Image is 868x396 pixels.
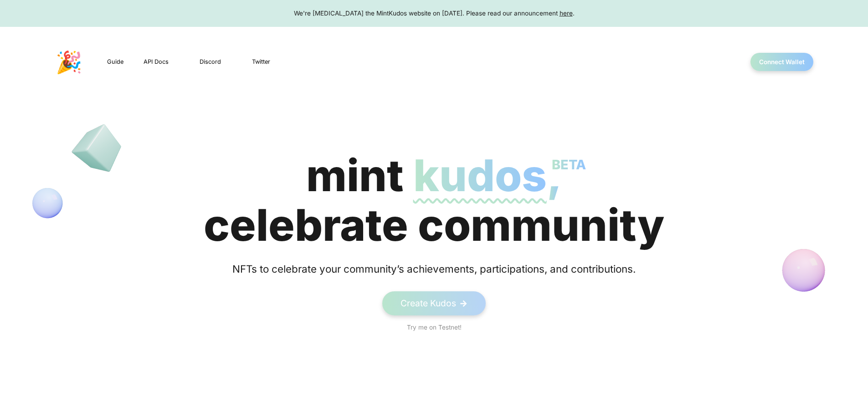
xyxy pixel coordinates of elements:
[552,140,586,190] p: BETA
[143,56,169,67] a: API Docs
[240,56,271,67] a: Twitter
[222,261,646,277] div: NFTs to celebrate your community’s achievements, participations, and contributions.
[382,291,486,315] a: Create Kudos
[459,298,467,310] span: ->
[200,57,221,66] span: Discord
[407,323,462,332] a: Try me on Testnet!
[56,46,82,78] p: 🎉
[188,56,222,67] a: Discord
[106,56,124,67] a: Guide
[560,10,573,17] a: here
[204,151,664,250] div: mint celebrate community
[9,9,859,18] div: We're [MEDICAL_DATA] the MintKudos website on [DATE]. Please read our announcement .
[252,57,270,66] span: Twitter
[413,149,547,202] span: kudos
[750,53,813,71] button: Connect Wallet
